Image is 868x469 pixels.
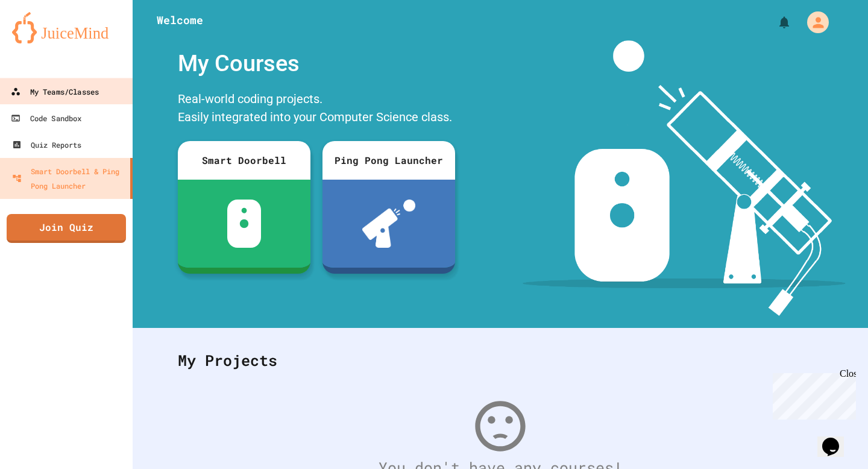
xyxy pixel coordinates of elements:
[817,421,856,457] iframe: chat widget
[172,87,461,132] div: Real-world coding projects. Easily integrated into your Computer Science class.
[755,12,794,33] div: My Notifications
[172,40,461,87] div: My Courses
[523,40,846,316] img: banner-image-my-projects.png
[12,12,121,43] img: logo-orange.svg
[166,337,835,384] div: My Projects
[11,111,82,126] div: Code Sandbox
[362,200,416,248] img: ppl-with-ball.png
[12,137,81,152] div: Quiz Reports
[178,141,310,180] div: Smart Doorbell
[227,200,262,248] img: sdb-white.svg
[794,8,832,36] div: My Account
[11,84,99,99] div: My Teams/Classes
[12,164,125,193] div: Smart Doorbell & Ping Pong Launcher
[322,141,455,180] div: Ping Pong Launcher
[5,5,83,77] div: Chat with us now!Close
[768,368,856,420] iframe: chat widget
[7,214,126,243] a: Join Quiz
